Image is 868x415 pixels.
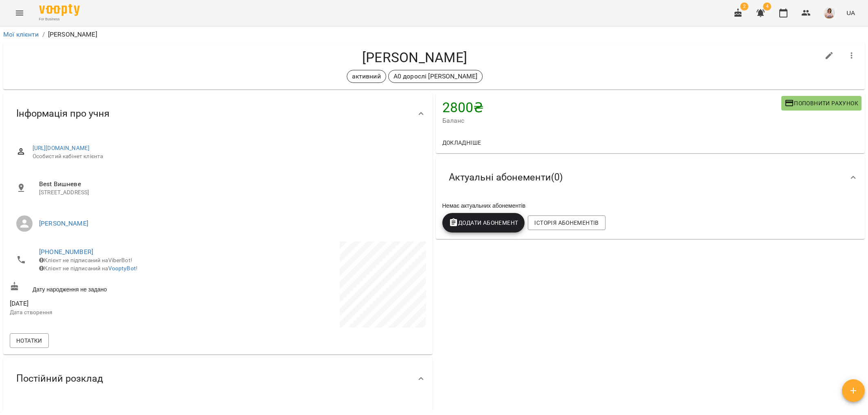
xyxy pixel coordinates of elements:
button: Історія абонементів [528,215,605,230]
span: Best Вишневе [39,179,420,189]
a: [PHONE_NUMBER] [39,248,93,256]
h4: [PERSON_NAME] [10,49,820,66]
span: [DATE] [10,299,216,309]
a: [URL][DOMAIN_NAME] [33,145,90,151]
div: Дату народження не задано [8,280,218,295]
span: Докладніше [442,138,481,148]
div: Актуальні абонементи(0) [436,156,865,198]
p: активний [352,72,381,81]
p: А0 дорослі [PERSON_NAME] [394,72,478,81]
span: Додати Абонемент [449,218,518,228]
span: For Business [39,17,80,22]
span: Нотатки [16,336,42,345]
span: Особистий кабінет клієнта [33,152,420,161]
span: Інформація про учня [16,107,109,120]
h4: 2800 ₴ [442,99,781,116]
button: Нотатки [10,333,49,348]
span: Поповнити рахунок [785,98,858,108]
span: 4 [763,2,771,11]
img: a9a10fb365cae81af74a091d218884a8.jpeg [824,7,835,19]
span: Баланс [442,116,781,126]
span: Клієнт не підписаний на ViberBot! [39,257,132,263]
button: Поповнити рахунок [781,96,861,111]
span: Постійний розклад [16,372,103,385]
button: Докладніше [439,135,485,150]
button: UA [843,5,858,20]
div: Немає актуальних абонементів [441,200,860,211]
span: Історія абонементів [534,218,599,228]
div: А0 дорослі [PERSON_NAME] [388,70,483,83]
span: UA [846,9,855,17]
div: Постійний розклад [3,358,433,400]
p: [PERSON_NAME] [48,30,97,39]
p: Дата створення [10,309,216,317]
a: VooptyBot [108,265,136,272]
nav: breadcrumb [3,30,865,39]
div: активний [347,70,386,83]
div: Інформація про учня [3,93,433,135]
span: Клієнт не підписаний на ! [39,265,138,272]
button: Додати Абонемент [442,213,525,232]
img: Voopty Logo [39,4,80,16]
li: / [42,30,45,39]
span: Актуальні абонементи ( 0 ) [449,171,563,184]
span: 2 [740,2,748,11]
a: [PERSON_NAME] [39,219,88,227]
p: [STREET_ADDRESS] [39,189,420,197]
button: Menu [10,3,29,23]
a: Мої клієнти [3,30,39,38]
